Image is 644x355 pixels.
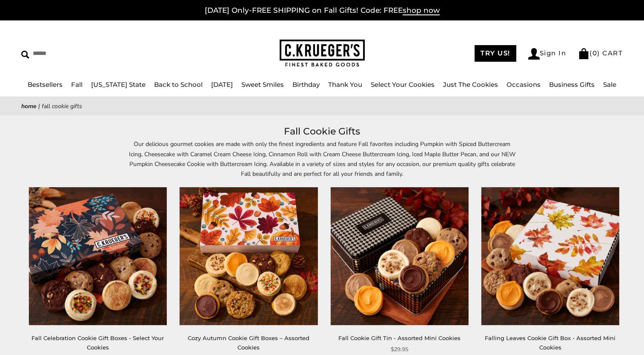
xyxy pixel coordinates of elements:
[578,49,623,57] a: (0) CART
[28,80,63,89] a: Bestsellers
[188,335,309,350] a: Cozy Autumn Cookie Gift Boxes – Assorted Cookies
[29,187,167,325] img: Fall Celebration Cookie Gift Boxes - Select Your Cookies
[154,80,203,89] a: Back to School
[403,6,440,15] span: shop now
[91,80,146,89] a: [US_STATE] State
[31,335,164,350] a: Fall Celebration Cookie Gift Boxes - Select Your Cookies
[211,80,233,89] a: [DATE]
[391,345,408,354] span: $29.95
[578,48,590,59] img: Bag
[34,124,610,139] h1: Fall Cookie Gifts
[71,80,83,89] a: Fall
[338,335,461,341] a: Fall Cookie Gift Tin - Assorted Mini Cookies
[371,80,435,89] a: Select Your Cookies
[292,80,320,89] a: Birthday
[443,80,498,89] a: Just The Cookies
[528,48,567,60] a: Sign In
[507,80,541,89] a: Occasions
[549,80,595,89] a: Business Gifts
[129,140,515,177] span: Our delicious gourmet cookies are made with only the finest ingredients and feature Fall favorite...
[328,80,362,89] a: Thank You
[481,187,619,325] img: Falling Leaves Cookie Gift Box - Assorted Mini Cookies
[280,40,365,67] img: C.KRUEGER'S
[42,102,82,110] span: Fall Cookie Gifts
[38,102,40,110] span: |
[603,80,616,89] a: Sale
[180,187,318,325] img: Cozy Autumn Cookie Gift Boxes – Assorted Cookies
[205,6,440,15] a: [DATE] Only-FREE SHIPPING on Fall Gifts! Code: FREEshop now
[21,102,37,110] a: Home
[21,47,164,60] input: Search
[485,335,615,350] a: Falling Leaves Cookie Gift Box - Assorted Mini Cookies
[528,48,540,60] img: Account
[21,51,29,59] img: Search
[330,187,468,325] img: Fall Cookie Gift Tin - Assorted Mini Cookies
[241,80,284,89] a: Sweet Smiles
[21,101,623,111] nav: breadcrumbs
[475,45,516,62] a: TRY US!
[592,49,598,57] span: 0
